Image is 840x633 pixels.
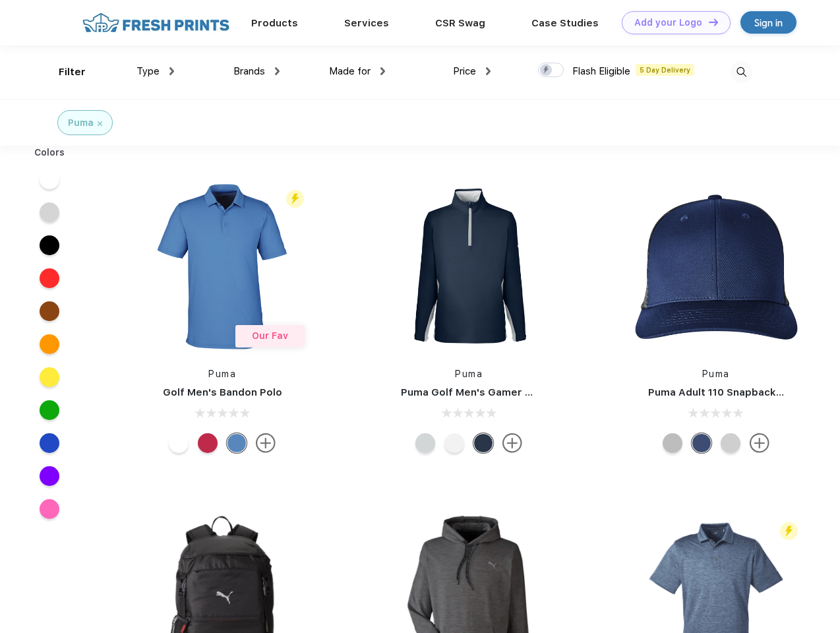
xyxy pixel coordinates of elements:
[252,330,288,341] span: Our Fav
[169,67,174,75] img: dropdown.png
[381,179,556,354] img: func=resize&h=266
[233,65,265,77] span: Brands
[444,433,464,453] div: Bright White
[24,146,75,160] div: Colors
[453,65,476,77] span: Price
[98,121,102,126] img: filter_cancel.svg
[731,61,752,83] img: desktop_search.svg
[275,67,280,75] img: dropdown.png
[636,64,694,76] span: 5 Day Delivery
[435,17,485,29] a: CSR Swag
[455,369,483,379] a: Puma
[401,386,609,398] a: Puma Golf Men's Gamer Golf Quarter-Zip
[169,433,189,453] div: Bright White
[702,369,730,379] a: Puma
[329,65,371,77] span: Made for
[780,522,798,540] img: flash_active_toggle.svg
[709,18,718,26] img: DT
[634,17,702,28] div: Add your Logo
[251,17,298,29] a: Products
[380,67,385,75] img: dropdown.png
[78,11,233,34] img: fo%20logo%202.webp
[415,433,435,453] div: High Rise
[502,433,522,453] img: more.svg
[59,65,86,80] div: Filter
[663,433,682,453] div: Quarry with Brt Whit
[692,433,711,453] div: Peacoat Qut Shd
[628,179,804,354] img: func=resize&h=266
[572,65,630,77] span: Flash Eligible
[286,190,304,208] img: flash_active_toggle.svg
[754,15,783,30] div: Sign in
[136,65,160,77] span: Type
[68,116,94,130] div: Puma
[163,386,282,398] a: Golf Men's Bandon Polo
[740,11,796,34] a: Sign in
[208,369,236,379] a: Puma
[135,179,310,354] img: func=resize&h=266
[750,433,769,453] img: more.svg
[473,433,493,453] div: Navy Blazer
[227,433,247,453] div: Lake Blue
[486,67,491,75] img: dropdown.png
[721,433,740,453] div: Quarry Brt Whit
[198,433,218,453] div: Ski Patrol
[344,17,389,29] a: Services
[256,433,276,453] img: more.svg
